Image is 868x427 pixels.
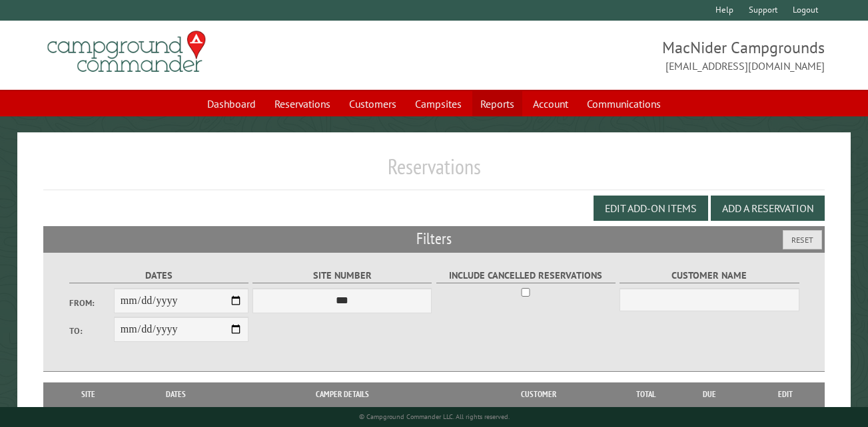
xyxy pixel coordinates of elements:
button: Reset [783,230,822,249]
small: © Campground Commander LLC. All rights reserved. [359,412,510,421]
a: Dashboard [199,91,264,116]
h2: Filters [43,226,825,251]
label: To: [69,325,114,337]
th: Site [50,382,126,406]
a: Customers [341,91,404,116]
th: Camper Details [226,382,458,406]
button: Edit Add-on Items [594,196,708,221]
label: Include Cancelled Reservations [436,268,616,283]
button: Add a Reservation [711,196,825,221]
a: Campsites [407,91,470,116]
img: Campground Commander [43,26,210,78]
label: From: [69,297,114,309]
a: Account [525,91,576,116]
a: Reports [472,91,522,116]
th: Due [673,382,746,406]
a: Reservations [266,91,338,116]
th: Total [620,382,673,406]
th: Dates [126,382,226,406]
th: Edit [746,382,825,406]
label: Customer Name [620,268,799,283]
label: Site Number [252,268,432,283]
span: MacNider Campgrounds [EMAIL_ADDRESS][DOMAIN_NAME] [434,37,825,74]
th: Customer [458,382,620,406]
label: Dates [69,268,248,283]
a: Communications [579,91,669,116]
h1: Reservations [43,154,825,190]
